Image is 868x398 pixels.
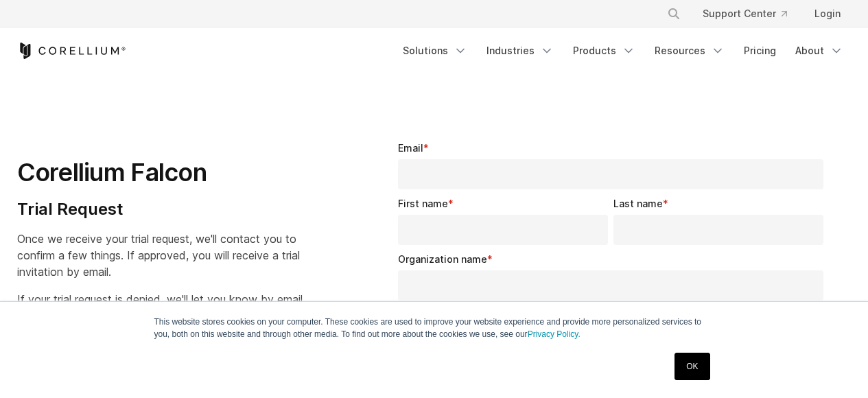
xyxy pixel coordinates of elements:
[804,1,852,26] a: Login
[478,38,562,63] a: Industries
[736,38,784,63] a: Pricing
[398,198,448,209] span: First name
[395,38,476,63] a: Solutions
[17,199,316,220] h4: Trial Request
[398,253,487,265] span: Organization name
[565,38,644,63] a: Products
[17,43,126,59] a: Corellium Home
[17,232,300,279] span: Once we receive your trial request, we'll contact you to confirm a few things. If approved, you w...
[17,157,316,188] h1: Corellium Falcon
[395,38,852,63] div: Navigation Menu
[154,316,714,340] p: This website stores cookies on your computer. These cookies are used to improve your website expe...
[398,142,423,154] span: Email
[692,1,798,26] a: Support Center
[613,198,663,209] span: Last name
[17,292,316,323] span: If your trial request is denied, we'll let you know by email usually within 1 business day depend...
[650,1,852,26] div: Navigation Menu
[646,38,733,63] a: Resources
[787,38,852,63] a: About
[675,353,709,380] a: OK
[661,1,686,26] button: Search
[528,329,580,339] a: Privacy Policy.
